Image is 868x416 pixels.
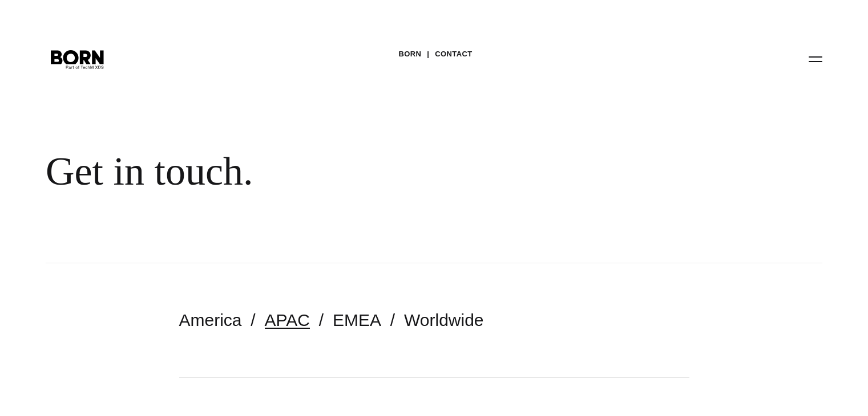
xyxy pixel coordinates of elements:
a: Worldwide [404,311,484,329]
a: America [179,311,242,329]
a: Contact [435,46,472,63]
a: APAC [265,311,310,329]
a: EMEA [333,311,381,329]
button: Open [802,47,829,71]
div: Get in touch. [46,148,696,195]
a: BORN [398,46,421,63]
